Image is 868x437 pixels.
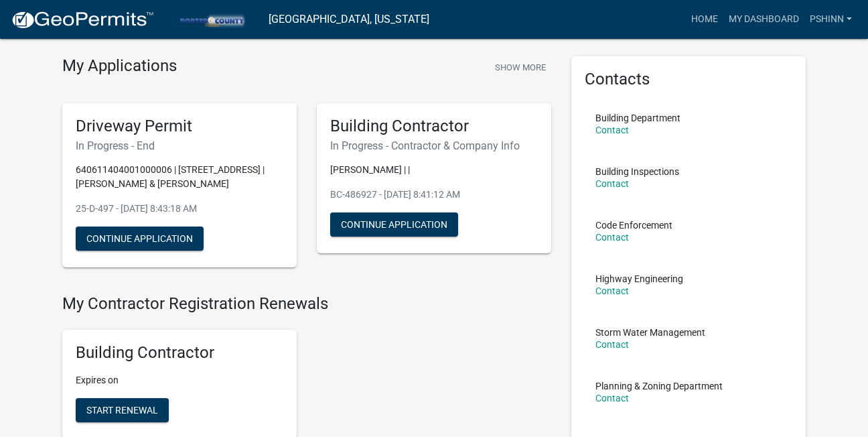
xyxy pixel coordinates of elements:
[62,294,551,314] h4: My Contractor Registration Renewals
[595,221,672,230] p: Code Enforcement
[76,117,283,136] h5: Driveway Permit
[76,202,283,216] p: 25-D-497 - [DATE] 8:43:18 AM
[76,343,283,363] h5: Building Contractor
[686,7,723,32] a: Home
[595,286,629,296] a: Contact
[595,328,705,337] p: Storm Water Management
[76,398,169,422] button: Start Renewal
[330,163,538,177] p: [PERSON_NAME] | |
[76,373,283,387] p: Expires on
[595,113,680,123] p: Building Department
[330,212,458,237] button: Continue Application
[595,167,679,176] p: Building Inspections
[269,8,429,31] a: [GEOGRAPHIC_DATA], [US_STATE]
[595,178,629,189] a: Contact
[76,227,204,251] button: Continue Application
[595,274,683,284] p: Highway Engineering
[165,10,258,28] img: Porter County, Indiana
[76,139,283,152] h6: In Progress - End
[595,232,629,243] a: Contact
[595,339,629,350] a: Contact
[585,70,792,89] h5: Contacts
[76,163,283,191] p: 640611404001000006 | [STREET_ADDRESS] | [PERSON_NAME] & [PERSON_NAME]
[595,125,629,135] a: Contact
[62,56,177,76] h4: My Applications
[86,405,158,416] span: Start Renewal
[330,117,538,136] h5: Building Contractor
[595,381,723,391] p: Planning & Zoning Department
[490,56,551,78] button: Show More
[595,393,629,403] a: Contact
[330,188,538,202] p: BC-486927 - [DATE] 8:41:12 AM
[723,7,804,32] a: My Dashboard
[804,7,857,32] a: pshinn
[330,139,538,152] h6: In Progress - Contractor & Company Info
